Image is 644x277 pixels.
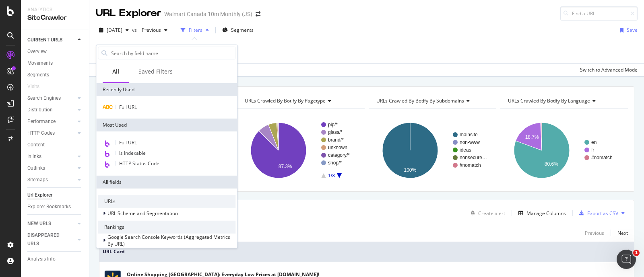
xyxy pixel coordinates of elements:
button: Filters [178,24,212,37]
button: Previous [585,228,604,238]
h4: URLs Crawled By Botify By subdomains [375,94,489,107]
a: Overview [27,47,83,56]
div: Search Engines [27,94,61,103]
text: #nomatch [460,162,481,168]
text: 80.6% [545,161,558,167]
text: fr [591,147,594,153]
div: Switch to Advanced Mode [580,66,638,73]
div: Recently Used [96,83,237,96]
button: Segments [219,24,257,37]
text: #nomatch [591,155,613,160]
text: pip/* [328,122,338,127]
button: Export as CSV [576,207,618,220]
a: CURRENT URLS [27,36,75,44]
span: Is Indexable [119,150,146,156]
span: vs [132,27,138,33]
span: Full URL [119,139,137,146]
text: 18.7% [525,134,539,140]
div: Url Explorer [27,191,52,199]
div: Explorer Bookmarks [27,203,71,211]
button: Create alert [467,207,505,220]
input: Find a URL [560,6,638,21]
span: Google Search Console Keywords (Aggregated Metrics By URL) [107,234,230,247]
span: URLs Crawled By Botify By language [508,97,590,104]
span: URLs Crawled By Botify By pagetype [245,97,326,104]
div: Content [27,141,45,149]
iframe: Intercom live chat [617,250,636,269]
a: Inlinks [27,152,75,161]
a: DISAPPEARED URLS [27,231,75,248]
div: Create alert [478,210,505,217]
div: Movements [27,59,53,68]
div: A chart. [237,115,363,185]
text: nonsecure… [460,155,487,160]
span: URL Card [103,248,625,255]
button: Manage Columns [515,208,566,218]
div: All fields [96,176,237,189]
a: Analysis Info [27,255,83,263]
span: URL Scheme and Segmentation [107,210,178,217]
div: Analysis Info [27,255,56,263]
div: Analytics [27,6,83,13]
div: Save [627,27,638,33]
a: Segments [27,71,83,79]
div: DISAPPEARED URLS [27,231,68,248]
h4: URLs Crawled By Botify By language [506,94,621,107]
text: non-www [460,140,480,145]
div: Manage Columns [526,210,566,217]
div: Inlinks [27,152,41,161]
svg: A chart. [369,115,494,185]
text: ideas [460,147,471,153]
a: Visits [27,82,47,91]
span: 1 [633,250,640,256]
div: Distribution [27,106,53,114]
div: All [112,68,119,76]
div: arrow-right-arrow-left [256,11,260,17]
div: Performance [27,117,56,126]
text: glass/* [328,129,343,135]
div: Most Used [96,119,237,131]
span: Full URL [119,104,137,111]
div: Sitemaps [27,176,48,184]
text: 100% [404,167,417,173]
div: Filters [189,27,202,33]
text: shop/* [328,160,342,166]
span: URLs Crawled By Botify By subdomains [376,97,464,104]
div: Next [617,230,628,236]
a: Performance [27,117,75,126]
text: mainsite [460,132,478,137]
div: Visits [27,82,39,91]
a: Distribution [27,106,75,114]
a: Content [27,141,83,149]
a: Movements [27,59,83,68]
text: brand/* [328,137,344,143]
a: HTTP Codes [27,129,75,137]
h4: URLs Crawled By Botify By pagetype [243,94,357,107]
div: Rankings [98,221,235,234]
div: SiteCrawler [27,13,83,23]
text: en [591,140,597,145]
div: Outlinks [27,164,45,172]
div: Walmart Canada 10m Monthly (JS) [164,10,252,18]
a: Search Engines [27,94,75,103]
div: Previous [585,230,604,236]
div: URLs [98,195,235,208]
span: Previous [138,27,161,33]
button: Next [617,228,628,238]
span: HTTP Status Code [119,160,159,167]
div: Overview [27,47,47,56]
button: Previous [138,24,171,37]
input: Search by field name [110,47,235,59]
div: CURRENT URLS [27,36,62,44]
div: Saved Filters [138,68,173,76]
button: [DATE] [96,24,132,37]
div: HTTP Codes [27,129,55,137]
div: NEW URLS [27,220,51,228]
a: Sitemaps [27,176,75,184]
text: unknown [328,145,347,150]
svg: A chart. [500,115,626,185]
button: Switch to Advanced Mode [577,64,638,76]
text: 87.3% [279,164,292,169]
